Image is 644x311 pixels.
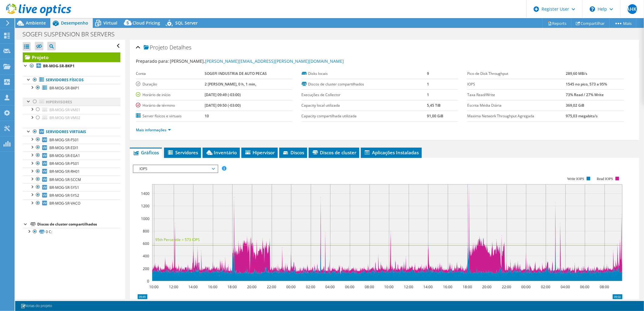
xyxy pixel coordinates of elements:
label: Taxa Read/Write [467,92,566,98]
label: Horário de término [136,102,205,109]
a: BR-MOG-SR-FS01 [23,136,120,144]
a: BR-MOG-SR-VM02 [23,114,120,122]
label: Maxima Network Throughput Agregada [467,113,566,119]
a: Mais [609,18,636,28]
text: 04:00 [561,284,570,289]
span: Hipervisor [244,149,275,155]
label: IOPS [467,81,566,87]
text: 1200 [141,203,149,209]
label: Escrita Média Diária [467,102,566,109]
text: 00:00 [286,284,296,289]
b: 1 [427,92,429,97]
span: Discos [282,149,304,155]
label: Disks locais [302,71,427,77]
a: BR-MOG-SR-BKP1 [23,62,120,70]
span: Virtual [103,20,117,26]
b: 10 [205,113,209,119]
a: Servidores físicos [23,76,120,84]
label: Discos de cluster compartilhados [302,81,427,87]
span: Aplicações Instaladas [364,149,419,155]
span: Gráficos [133,149,159,155]
span: BR-MOG-SR-VM02 [49,115,80,120]
a: BR-MOG-SR-EGA1 [23,152,120,159]
span: SQL Server [175,20,198,26]
text: 18:00 [463,284,472,289]
text: 600 [143,241,149,246]
a: Projeto [23,52,120,62]
text: 18:00 [227,284,237,289]
text: 06:00 [345,284,354,289]
a: BR-MOG-SR-SYS2 [23,191,120,199]
b: 1 [427,82,429,87]
span: Inventário [206,149,237,155]
text: 20:00 [247,284,257,289]
text: 0 [147,279,149,284]
text: 10:00 [384,284,394,289]
text: 12:00 [169,284,178,289]
text: 04:00 [325,284,335,289]
span: Projeto [144,45,168,51]
b: 975,03 megabits/s [566,113,598,119]
span: BR-MOG-SR-RH01 [49,169,80,174]
b: 5,45 TiB [427,103,441,108]
label: Pico de Disk Throughput [467,71,566,77]
text: 16:00 [443,284,452,289]
label: Execuções de Collector [302,92,427,98]
b: SOGEFI INDUSTRIA DE AUTO PECAS [205,71,267,76]
b: [DATE] 09:49 (-03:00) [205,92,241,97]
b: 2 [PERSON_NAME], 0 h, 1 min, [205,82,256,87]
text: 95th Percentile = 573 IOPS [155,237,200,242]
text: 1000 [141,216,149,221]
a: Hipervisores [23,98,120,106]
text: 06:00 [580,284,589,289]
span: BR-MOG-SR-EDI1 [49,145,79,150]
a: BR-MOG-SR-VACO [23,199,120,207]
text: 08:00 [365,284,374,289]
span: BR-MOG-SR-PS01 [49,161,79,166]
span: AHKJ [628,4,637,14]
b: 1545 no pico, 573 a 95% [566,82,607,87]
b: [DATE] 09:50 (-03:00) [205,103,241,108]
b: 369,02 GiB [566,103,584,108]
span: BR-MOG-SR-SCCM [49,177,81,182]
b: BR-MOG-SR-BKP1 [43,63,75,69]
a: [PERSON_NAME][EMAIL_ADDRESS][PERSON_NAME][DOMAIN_NAME] [205,58,344,64]
text: 400 [143,253,149,259]
a: BR-MOG-SR-EDI1 [23,144,120,152]
label: Capacity local utilizada [302,102,427,109]
span: Discos de cluster [312,149,356,155]
span: Cloud Pricing [132,20,160,26]
a: BR-MOG-SR-RH01 [23,168,120,176]
text: 12:00 [404,284,413,289]
svg: \n [590,6,595,12]
a: BR-MOG-SR-SCCM [23,176,120,183]
label: Horário de início [136,92,205,98]
a: BR-MOG-SR-BKP1 [23,84,120,92]
a: Reports [542,18,572,28]
b: 9 [427,71,429,76]
text: 02:00 [306,284,315,289]
text: 22:00 [267,284,276,289]
span: BR-MOG-SR-BKP1 [49,85,79,91]
text: 02:00 [541,284,550,289]
b: 91,00 GiB [427,113,443,119]
span: Ambiente [26,20,46,26]
text: 1400 [141,191,149,196]
span: BR-MOG-SR-EGA1 [49,153,80,158]
text: 10:00 [149,284,159,289]
label: Duração [136,81,205,87]
a: BR-MOG-SR-VM01 [23,106,120,114]
text: 800 [143,229,149,234]
text: 20:00 [482,284,491,289]
label: Server físicos e virtuais [136,113,205,119]
b: 289,60 MB/s [566,71,587,76]
span: BR-MOG-SR-VACO [49,201,80,206]
span: Detalhes [169,44,191,51]
span: Desempenho [61,20,88,26]
label: Capacity compartilhada utilizada [302,113,427,119]
a: Compartilhar [571,18,610,28]
span: BR-MOG-SR-SYS2 [49,193,79,198]
text: 16:00 [208,284,217,289]
text: 08:00 [600,284,609,289]
span: BR-MOG-SR-FS01 [49,137,79,142]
